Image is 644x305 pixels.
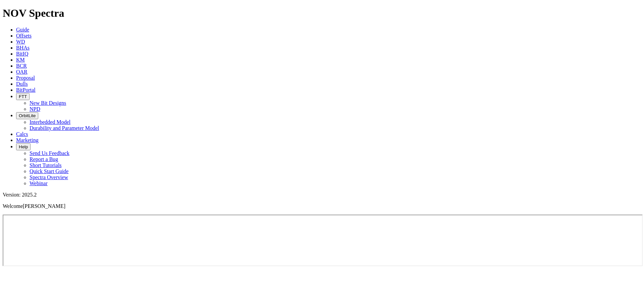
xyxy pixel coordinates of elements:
[30,174,68,180] a: Spectra Overview
[30,156,58,162] a: Report a Bug
[16,131,28,137] a: Calcs
[16,143,31,150] button: Help
[23,203,65,209] span: [PERSON_NAME]
[16,75,35,81] a: Proposal
[16,33,32,39] a: Offsets
[16,112,38,119] button: OrbitLite
[19,113,36,118] span: OrbitLite
[30,125,99,131] a: Durability and Parameter Model
[30,106,40,112] a: NPD
[16,137,39,143] a: Marketing
[3,203,641,209] p: Welcome
[16,93,30,100] button: FTT
[16,45,30,51] a: BHAs
[3,7,641,19] h1: NOV Spectra
[16,69,28,75] a: OAR
[30,180,48,186] a: Webinar
[30,162,62,168] a: Short Tutorials
[30,100,66,106] a: New Bit Designs
[30,168,68,174] a: Quick Start Guide
[30,150,69,156] a: Send Us Feedback
[16,39,25,45] a: WD
[16,87,36,93] a: BitPortal
[16,81,28,87] a: Dulls
[19,144,28,149] span: Help
[19,94,27,99] span: FTT
[16,57,25,63] a: KM
[3,192,641,198] div: Version: 2025.2
[16,51,28,57] a: BitIQ
[16,63,27,69] a: BCR
[16,27,29,32] a: Guide
[30,119,70,125] a: Interbedded Model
